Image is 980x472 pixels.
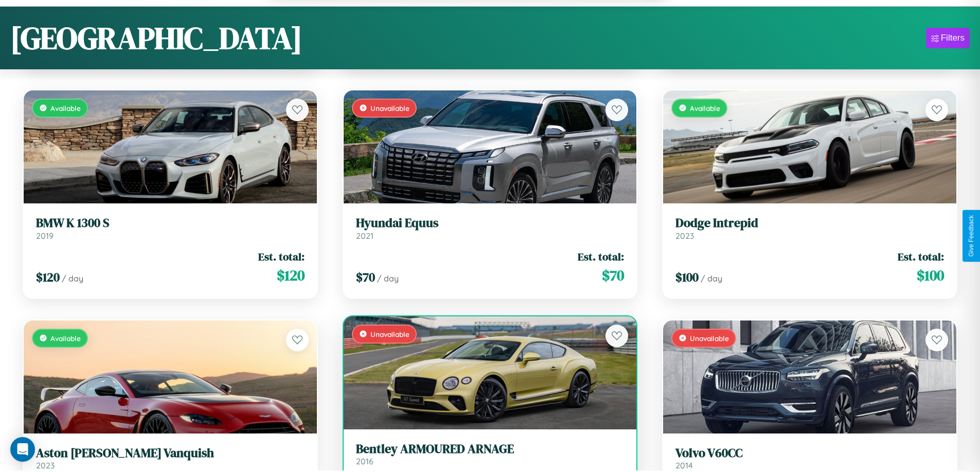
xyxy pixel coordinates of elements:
[675,216,944,241] a: Dodge Intrepid2023
[578,249,624,264] span: Est. total:
[701,273,722,284] span: / day
[675,269,699,286] span: $ 100
[917,265,944,286] span: $ 100
[602,265,624,286] span: $ 70
[898,249,944,264] span: Est. total:
[675,231,694,241] span: 2023
[10,437,35,462] div: Open Intercom Messenger
[675,446,944,471] a: Volvo V60CC2014
[370,104,409,112] span: Unavailable
[675,446,944,461] h3: Volvo V60CC
[356,216,625,241] a: Hyundai Equus2021
[36,460,55,470] span: 2023
[36,446,305,471] a: Aston [PERSON_NAME] Vanquish2023
[277,265,305,286] span: $ 120
[690,334,729,343] span: Unavailable
[36,216,305,241] a: BMW K 1300 S2019
[10,17,302,59] h1: [GEOGRAPHIC_DATA]
[36,216,305,231] h3: BMW K 1300 S
[36,231,54,241] span: 2019
[690,104,720,112] span: Available
[377,273,399,284] span: / day
[968,215,975,257] div: Give Feedback
[62,273,83,284] span: / day
[356,231,373,241] span: 2021
[926,28,970,48] button: Filters
[356,216,625,231] h3: Hyundai Equus
[356,442,625,457] h3: Bentley ARMOURED ARNAGE
[50,334,81,343] span: Available
[50,104,81,112] span: Available
[356,442,625,467] a: Bentley ARMOURED ARNAGE2016
[36,269,60,286] span: $ 120
[36,446,305,461] h3: Aston [PERSON_NAME] Vanquish
[941,33,965,43] div: Filters
[675,216,944,231] h3: Dodge Intrepid
[675,460,693,470] span: 2014
[370,330,409,338] span: Unavailable
[258,249,305,264] span: Est. total:
[356,269,375,286] span: $ 70
[356,456,373,466] span: 2016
